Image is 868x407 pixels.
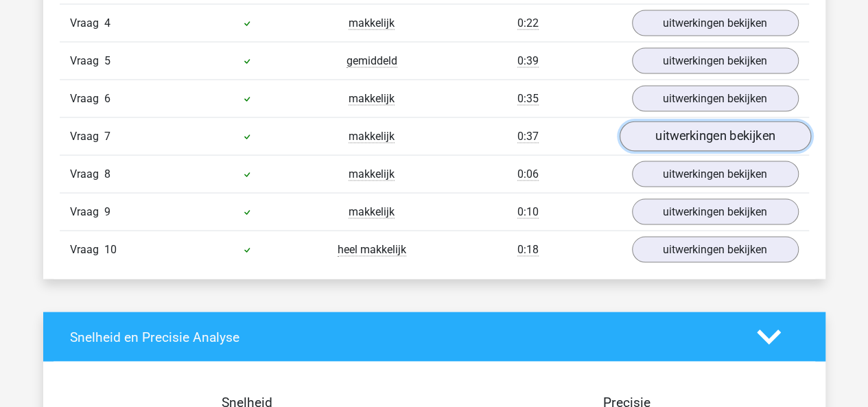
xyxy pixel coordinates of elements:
span: Vraag [70,165,104,182]
span: 4 [104,16,110,29]
span: makkelijk [349,91,395,105]
span: heel makkelijk [338,242,406,256]
span: 5 [104,54,110,67]
span: 9 [104,205,110,218]
span: 8 [104,167,110,180]
span: makkelijk [349,205,395,218]
span: Vraag [70,14,104,31]
span: Vraag [70,241,104,257]
span: 0:35 [517,91,539,105]
a: uitwerkingen bekijken [632,236,799,262]
span: Vraag [70,52,104,69]
span: 0:06 [517,167,539,181]
span: 0:18 [517,242,539,256]
span: 0:10 [517,205,539,218]
a: uitwerkingen bekijken [619,121,810,152]
span: Vraag [70,203,104,220]
span: makkelijk [349,129,395,143]
span: 0:22 [517,16,539,30]
span: 7 [104,129,110,142]
span: 6 [104,91,110,104]
h4: Snelheid en Precisie Analyse [70,329,736,345]
span: 10 [104,242,117,255]
a: uitwerkingen bekijken [632,198,799,224]
span: makkelijk [349,167,395,181]
span: 0:37 [517,129,539,143]
span: gemiddeld [347,54,397,67]
span: makkelijk [349,16,395,30]
span: 0:39 [517,54,539,67]
a: uitwerkingen bekijken [632,47,799,73]
span: Vraag [70,90,104,106]
span: Vraag [70,128,104,144]
a: uitwerkingen bekijken [632,10,799,36]
a: uitwerkingen bekijken [632,85,799,111]
a: uitwerkingen bekijken [632,161,799,187]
